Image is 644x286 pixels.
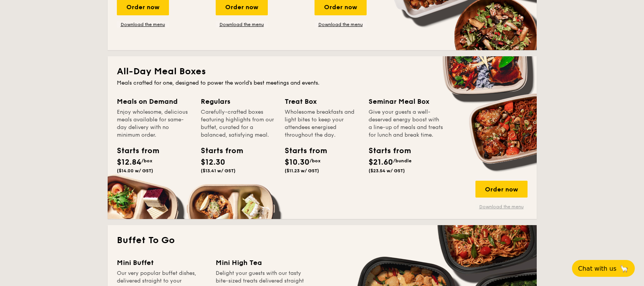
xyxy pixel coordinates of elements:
[117,108,192,139] div: Enjoy wholesome, delicious meals available for same-day delivery with no minimum order.
[475,181,528,198] div: Order now
[578,265,616,272] span: Chat with us
[201,96,275,107] div: Regulars
[285,96,359,107] div: Treat Box
[619,264,629,273] span: 🦙
[393,158,411,163] span: /bundle
[117,65,528,78] h2: All-Day Meal Boxes
[117,21,169,28] a: Download the menu
[117,257,206,268] div: Mini Buffet
[201,145,235,157] div: Starts from
[369,158,393,167] span: $21.60
[216,257,305,268] div: Mini High Tea
[201,158,225,167] span: $12.30
[141,158,152,163] span: /box
[117,79,528,87] div: Meals crafted for one, designed to power the world's best meetings and events.
[117,96,192,107] div: Meals on Demand
[117,168,153,173] span: ($14.00 w/ GST)
[285,108,359,139] div: Wholesome breakfasts and light bites to keep your attendees energised throughout the day.
[369,145,403,157] div: Starts from
[369,108,443,139] div: Give your guests a well-deserved energy boost with a line-up of meals and treats for lunch and br...
[369,168,405,173] span: ($23.54 w/ GST)
[201,108,275,139] div: Carefully-crafted boxes featuring highlights from our buffet, curated for a balanced, satisfying ...
[285,168,319,173] span: ($11.23 w/ GST)
[310,158,321,163] span: /box
[201,168,236,173] span: ($13.41 w/ GST)
[117,145,151,157] div: Starts from
[475,204,528,210] a: Download the menu
[285,145,319,157] div: Starts from
[572,260,635,277] button: Chat with us🦙
[117,234,528,247] h2: Buffet To Go
[315,21,367,28] a: Download the menu
[369,96,443,107] div: Seminar Meal Box
[285,158,310,167] span: $10.30
[216,21,268,28] a: Download the menu
[117,158,141,167] span: $12.84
